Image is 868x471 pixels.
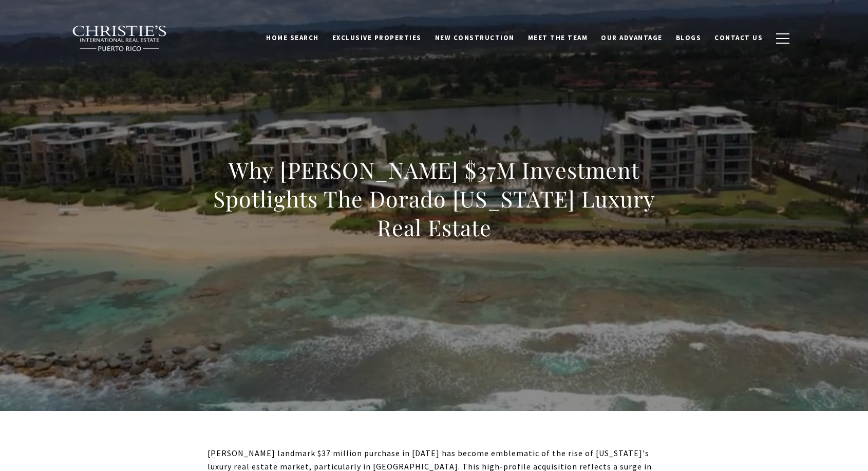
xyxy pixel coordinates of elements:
[521,28,595,48] a: Meet the Team
[594,28,669,48] a: Our Advantage
[326,28,428,48] a: Exclusive Properties
[259,28,326,48] a: Home Search
[72,25,167,52] img: Christie's International Real Estate black text logo
[332,33,422,42] span: Exclusive Properties
[207,156,661,242] h1: Why [PERSON_NAME] $37M Investment Spotlights The Dorado [US_STATE] Luxury Real Estate
[676,33,702,42] span: Blogs
[428,28,521,48] a: New Construction
[435,33,515,42] span: New Construction
[669,28,708,48] a: Blogs
[601,33,663,42] span: Our Advantage
[714,33,763,42] span: Contact Us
